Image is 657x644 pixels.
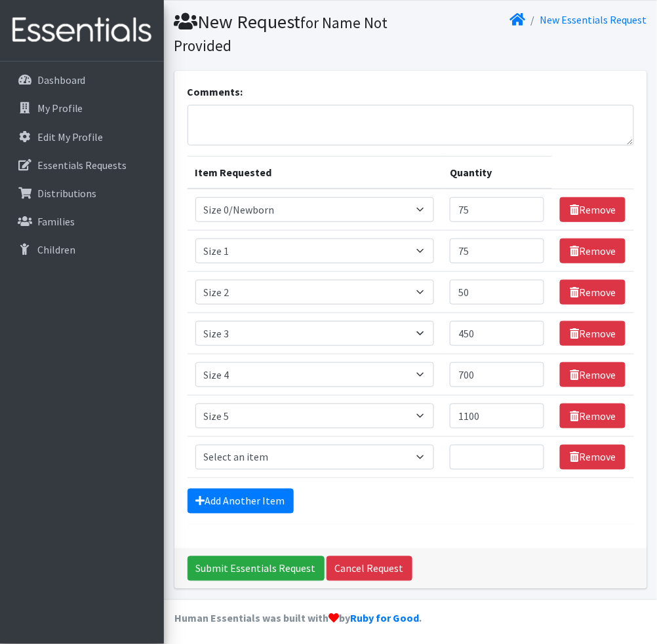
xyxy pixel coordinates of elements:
a: New Essentials Request [540,13,647,26]
p: Dashboard [37,73,86,86]
a: Remove [560,404,626,428]
a: Remove [560,445,626,470]
a: Remove [560,280,626,305]
strong: Human Essentials was built with by . [174,612,422,625]
a: Dashboard [5,67,159,93]
a: Distributions [5,180,159,206]
p: Children [37,243,75,256]
small: for Name Not Provided [174,13,388,55]
p: Families [37,215,75,228]
p: Edit My Profile [37,130,104,143]
h1: New Request [174,10,406,56]
a: Remove [560,362,626,387]
a: Cancel Request [327,556,412,581]
th: Quantity [442,157,552,189]
img: HumanEssentials [5,9,159,52]
th: Item Requested [188,157,443,189]
a: Ruby for Good [350,612,419,625]
p: My Profile [37,102,83,115]
label: Comments: [188,84,243,100]
p: Essentials Requests [37,159,127,172]
p: Distributions [37,187,97,200]
a: Essentials Requests [5,152,159,178]
a: Add Another Item [188,489,294,514]
a: Remove [560,197,626,222]
a: Edit My Profile [5,124,159,150]
a: My Profile [5,95,159,121]
input: Submit Essentials Request [188,556,325,581]
a: Remove [560,238,626,263]
a: Families [5,208,159,235]
a: Remove [560,321,626,346]
a: Children [5,237,159,263]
